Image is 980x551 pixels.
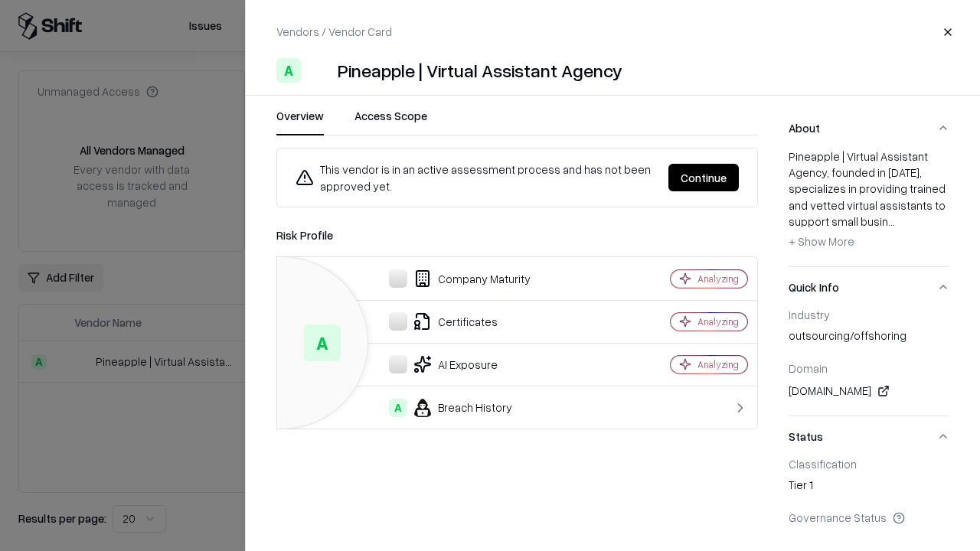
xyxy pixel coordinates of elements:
div: Domain [789,361,949,375]
div: Company Maturity [289,269,617,288]
span: + Show More [789,234,854,248]
div: A [304,324,341,361]
div: Risk Profile [276,226,758,244]
span: ... [888,214,895,228]
div: Classification [789,457,949,471]
div: Pineapple | Virtual Assistant Agency, founded in [DATE], specializes in providing trained and vet... [789,148,949,254]
button: Continue [668,164,739,191]
div: Tier 1 [789,477,949,498]
div: Quick Info [789,308,949,416]
button: + Show More [789,230,854,254]
div: Breach History [289,399,617,417]
button: Overview [276,108,324,135]
button: Quick Info [789,267,949,308]
p: Vendors / Vendor Card [276,24,392,40]
button: Access Scope [354,108,427,135]
div: Analyzing [697,315,739,328]
div: About [789,148,949,266]
div: outsourcing/offshoring [789,328,949,349]
div: This vendor is in an active assessment process and has not been approved yet. [296,161,656,194]
img: Pineapple | Virtual Assistant Agency [307,58,332,83]
div: [DOMAIN_NAME] [789,382,949,400]
div: Governance Status [789,510,949,524]
div: A [389,399,407,417]
div: Certificates [289,312,617,331]
div: Pineapple | Virtual Assistant Agency [338,58,622,83]
div: Analyzing [697,272,739,285]
div: Industry [789,308,949,321]
div: A [276,58,301,83]
button: Status [789,416,949,457]
div: Analyzing [697,358,739,371]
div: AI Exposure [289,355,617,373]
button: About [789,108,949,148]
